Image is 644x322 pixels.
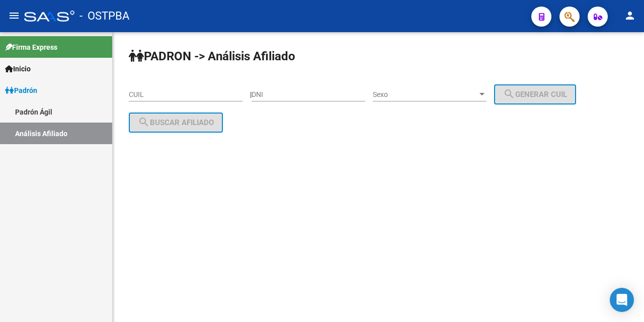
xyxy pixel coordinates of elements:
[624,10,636,22] mat-icon: person
[138,116,150,128] mat-icon: search
[503,90,567,99] span: Generar CUIL
[5,85,37,96] span: Padrón
[250,90,584,98] div: |
[138,118,214,127] span: Buscar afiliado
[610,288,634,312] div: Open Intercom Messenger
[373,90,477,99] span: Sexo
[129,113,223,133] button: Buscar afiliado
[129,49,295,63] strong: PADRON -> Análisis Afiliado
[5,42,57,53] span: Firma Express
[5,63,31,74] span: Inicio
[503,88,515,100] mat-icon: search
[79,5,129,27] span: - OSTPBA
[8,10,20,22] mat-icon: menu
[494,84,576,104] button: Generar CUIL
